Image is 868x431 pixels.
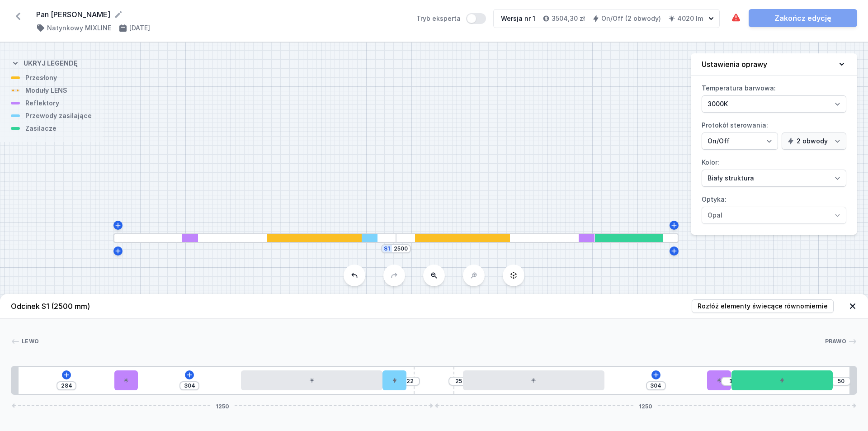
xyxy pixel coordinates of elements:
[24,59,78,68] h4: Ukryj legendę
[382,370,406,390] div: Hole for power supply cable
[635,403,656,408] span: 1250
[731,370,833,390] div: ON/OFF Driver - up to 32W
[702,155,846,187] label: Kolor:
[62,370,71,379] button: Dodaj element
[114,370,138,390] div: PET next module 35°
[677,14,703,23] h4: 4020 lm
[185,370,194,379] button: Dodaj element
[59,382,74,389] input: Wymiar [mm]
[552,14,585,23] h4: 3504,30 zł
[416,13,486,24] label: Tryb eksperta
[782,133,846,150] select: Protokół sterowania:
[11,301,90,312] h4: Odcinek S1
[702,59,767,70] h4: Ustawienia oprawy
[22,338,39,345] span: Lewo
[182,382,197,389] input: Wymiar [mm]
[702,192,846,224] label: Optyka:
[698,302,828,311] span: Rozłóż elementy świecące równomiernie
[702,118,846,150] label: Protokół sterowania:
[825,338,847,345] span: Prawo
[403,378,417,385] input: Wymiar [mm]
[129,24,150,33] h4: [DATE]
[707,370,731,390] div: PET next module 50°
[702,81,846,113] label: Temperatura barwowa:
[834,378,848,385] input: Wymiar [mm]
[11,52,78,73] button: Ukryj legendę
[466,13,486,24] button: Tryb eksperta
[394,245,408,252] input: Wymiar [mm]
[724,378,738,385] input: Wymiar [mm]
[501,14,535,23] div: Wersja nr 1
[463,370,605,390] div: LED opal module 420mm
[702,95,846,113] select: Temperatura barwowa:
[114,10,123,19] button: Edytuj nazwę projektu
[241,370,383,390] div: LED opal module 420mm
[702,133,778,150] select: Protokół sterowania:
[47,24,111,33] h4: Natynkowy MIXLINE
[651,370,660,379] button: Dodaj element
[212,403,233,408] span: 1250
[36,9,406,20] form: Pan [PERSON_NAME]
[601,14,661,23] h4: On/Off (2 obwody)
[702,170,846,187] select: Kolor:
[691,53,857,76] button: Ustawienia oprawy
[493,9,720,28] button: Wersja nr 13504,30 złOn/Off (2 obwody)4020 lm
[692,299,834,313] button: Rozłóż elementy świecące równomiernie
[451,378,466,385] input: Wymiar [mm]
[702,207,846,224] select: Optyka:
[51,302,90,311] span: (2500 mm)
[649,382,663,389] input: Wymiar [mm]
